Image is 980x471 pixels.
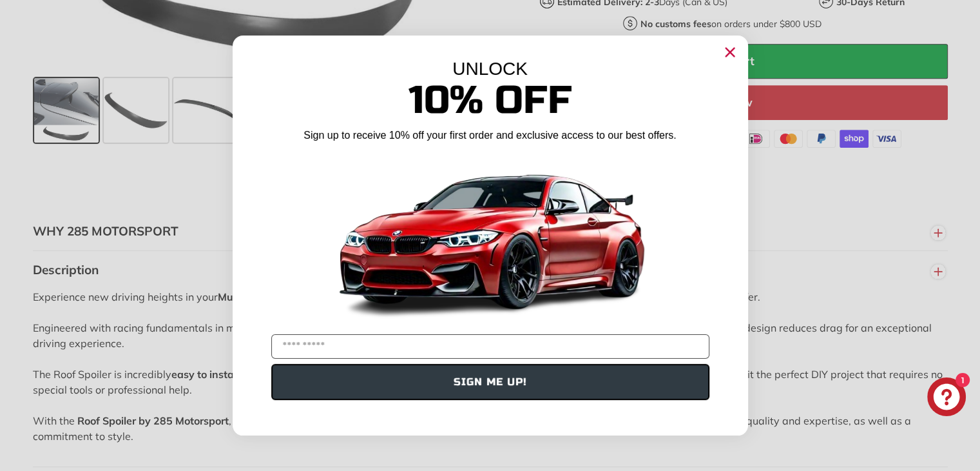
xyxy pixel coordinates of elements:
input: YOUR EMAIL [271,334,709,359]
img: Banner showing BMW 4 Series Body kit [329,148,651,329]
button: SIGN ME UP! [271,364,709,400]
span: UNLOCK [452,59,528,79]
inbox-online-store-chat: Shopify online store chat [923,377,970,419]
button: Close dialog [720,42,740,63]
span: Sign up to receive 10% off your first order and exclusive access to our best offers. [303,130,676,141]
span: 10% Off [408,77,572,124]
